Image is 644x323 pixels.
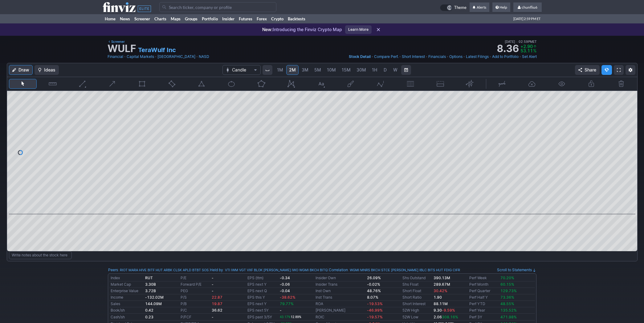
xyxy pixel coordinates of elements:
[468,294,499,301] td: Perf Half Y
[402,54,425,60] a: Short Interest
[401,307,432,314] td: 52W High
[179,281,210,288] td: Forward P/E
[307,79,335,89] button: Text
[138,46,176,54] a: TeraWulf Inc
[401,275,432,281] td: Shs Outstand
[520,44,533,49] span: +2.90
[188,79,216,89] button: Triangle
[381,267,390,273] a: STCE
[533,48,536,53] span: %
[212,276,214,280] b: -
[35,65,59,75] button: Ideas
[500,282,514,287] span: 60.15%
[262,27,273,32] span: New:
[145,288,156,293] b: 3.72B
[196,54,198,60] span: •
[401,65,411,75] button: Range
[212,308,222,313] b: 36.62
[500,276,514,280] span: 70.20%
[183,14,200,23] a: Groups
[247,79,275,89] button: Polygon
[324,65,339,75] a: 10M
[145,276,153,280] b: RUT
[456,79,484,89] button: Anchored VWAP
[497,44,519,54] strong: 8.36
[470,2,489,12] a: Alerts
[519,54,521,60] span: •
[246,288,279,294] td: EPS next Q
[179,307,210,314] td: P/C
[148,267,155,273] a: BITF
[274,65,286,75] a: 1M
[401,281,432,288] td: Shs Float
[109,314,144,321] td: Cash/sh
[614,65,624,75] a: Fullscreen
[210,268,223,272] a: Held by
[179,314,210,321] td: P/FCF
[419,267,427,273] a: IBLC
[367,276,381,280] b: 26.09%
[108,39,125,44] a: Screener
[434,301,448,306] a: 88.11M
[183,267,191,273] a: APLD
[349,54,371,59] span: Stock Detail
[585,67,596,73] span: Share
[280,282,290,287] b: -0.06
[374,54,398,59] span: Compare Perf.
[39,79,67,89] button: Measure
[500,308,517,313] span: 135.52%
[446,54,449,60] span: •
[371,54,373,60] span: •
[367,308,383,313] span: -46.99%
[310,267,319,273] a: BKCH
[199,54,209,60] a: NASD
[371,267,380,273] a: BKCH
[179,288,210,294] td: PEG
[402,301,426,306] a: Short Interest
[384,67,387,72] span: D
[314,314,366,321] td: ROIC
[500,288,517,293] span: 129.73%
[262,27,342,33] p: Introducing the Finviz Crypto Map
[314,301,366,307] td: ROA
[391,267,418,273] a: [PERSON_NAME]
[468,307,499,314] td: Perf Year
[342,67,351,72] span: 15M
[108,44,136,54] h1: WULF
[327,67,336,72] span: 10M
[402,295,422,300] a: Short Ratio
[489,54,491,60] span: •
[468,281,499,288] td: Perf Month
[127,54,154,60] a: Capital Markets
[440,4,467,11] a: Theme
[367,282,380,287] b: -0.02%
[118,14,132,23] a: News
[320,267,328,273] a: BITQ
[108,54,123,60] a: Financial
[292,267,298,273] a: IWO
[212,301,222,306] span: 19.87
[145,308,153,313] b: 0.42
[109,301,144,307] td: Sales
[158,79,186,89] button: Rotated rectangle
[607,79,635,89] button: Remove all drawings
[124,54,126,60] span: •
[575,65,600,75] button: Share
[289,67,296,72] span: 2M
[212,315,214,319] b: -
[212,295,222,300] span: 22.87
[200,14,220,23] a: Portfolio
[269,14,286,23] a: Crypto
[396,79,424,89] button: Fibonacci retracements
[463,54,465,60] span: •
[263,65,272,75] button: Interval
[314,288,366,294] td: Inst Own
[247,267,253,273] a: VXF
[434,288,447,293] span: 30.42%
[222,65,261,75] button: Chart Type
[442,308,455,313] span: -9.59%
[434,295,442,300] b: 1.90
[372,67,377,72] span: 1H
[360,267,370,273] a: MNRS
[145,295,164,300] b: -132.02M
